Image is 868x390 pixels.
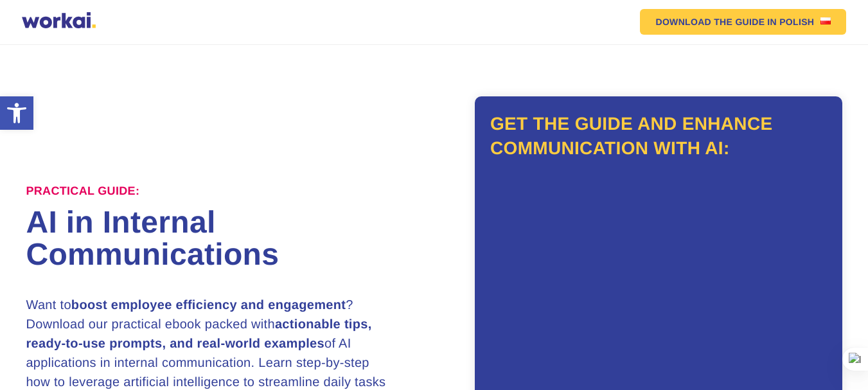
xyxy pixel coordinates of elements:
[71,298,346,312] strong: boost employee efficiency and engagement
[490,112,827,161] h2: Get the guide and enhance communication with AI:
[820,17,831,24] img: US flag
[655,17,765,26] em: DOWNLOAD THE GUIDE
[26,184,139,199] label: Practical Guide:
[640,9,846,35] a: DOWNLOAD THE GUIDEIN POLISHUS flag
[26,207,434,271] h1: AI in Internal Communications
